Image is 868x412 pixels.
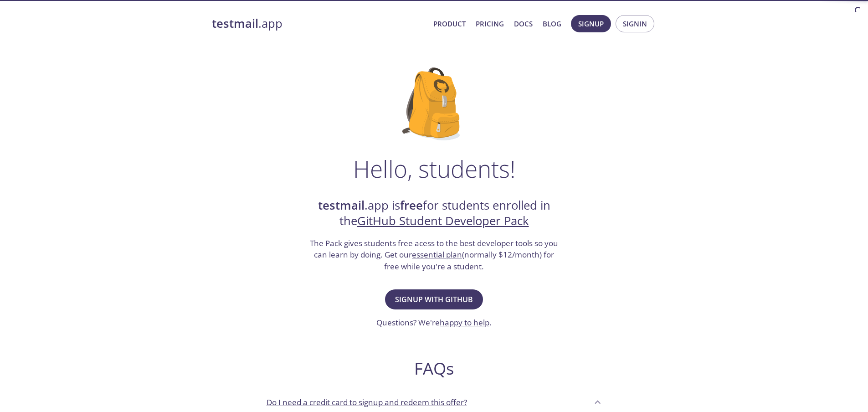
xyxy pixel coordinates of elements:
[212,16,426,31] a: testmail.app
[514,18,533,30] a: Docs
[476,18,504,30] a: Pricing
[353,155,515,182] h1: Hello, students!
[357,213,529,229] a: GitHub Student Developer Pack
[318,197,365,213] strong: testmail
[395,293,473,306] span: Signup with GitHub
[309,198,560,229] h2: .app is for students enrolled in the
[400,197,423,213] strong: free
[440,317,489,328] a: happy to help
[385,289,483,309] button: Signup with GitHub
[212,15,258,31] strong: testmail
[571,15,611,32] button: Signup
[412,249,462,260] a: essential plan
[616,15,654,32] button: Signin
[433,18,466,30] a: Product
[309,237,560,273] h3: The Pack gives students free acess to the best developer tools so you can learn by doing. Get our...
[543,18,561,30] a: Blog
[259,358,609,379] h2: FAQs
[376,317,492,329] h3: Questions? We're .
[267,397,467,408] p: Do I need a credit card to signup and redeem this offer?
[578,18,604,30] span: Signup
[402,67,466,140] img: github-student-backpack.png
[623,18,647,30] span: Signin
